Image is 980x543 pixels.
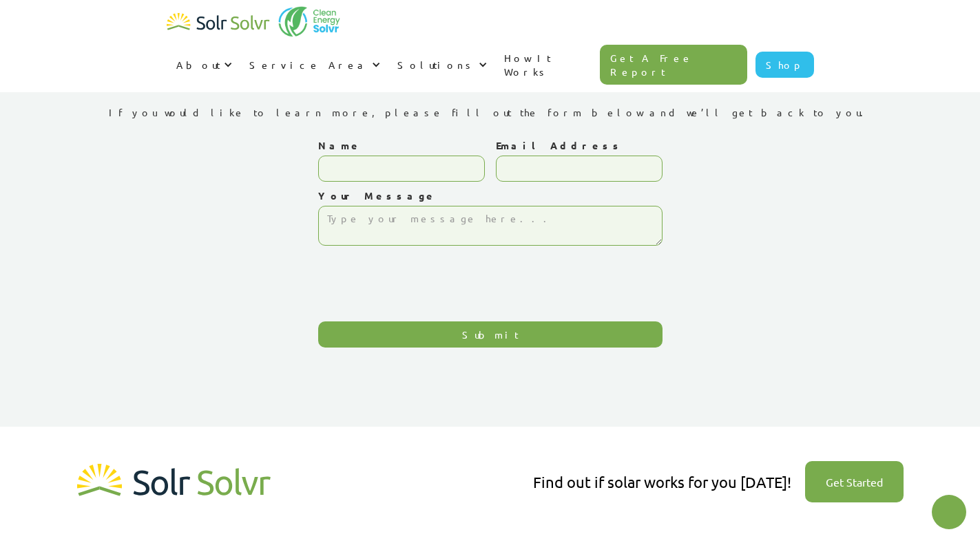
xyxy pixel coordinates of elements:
[494,37,601,92] a: How It Works
[167,44,240,85] div: About
[318,253,528,306] iframe: reCAPTCHA
[755,52,814,78] a: Shop
[496,138,663,152] label: Email Address
[533,471,791,493] div: Find out if solar works for you [DATE]!
[318,138,485,152] label: Name
[318,138,663,348] form: Contact Us Form
[318,321,663,348] input: Submit
[600,45,747,85] a: Get A Free Report
[109,105,872,119] div: If you would like to learn more, please fill out the form below and we’ll get back to you.
[932,495,966,529] button: Open chatbot widget
[240,44,388,85] div: Service Area
[388,44,494,85] div: Solutions
[176,58,220,72] div: About
[397,58,475,72] div: Solutions
[805,461,904,502] a: Get Started
[318,189,663,202] label: Your Message
[249,58,368,72] div: Service Area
